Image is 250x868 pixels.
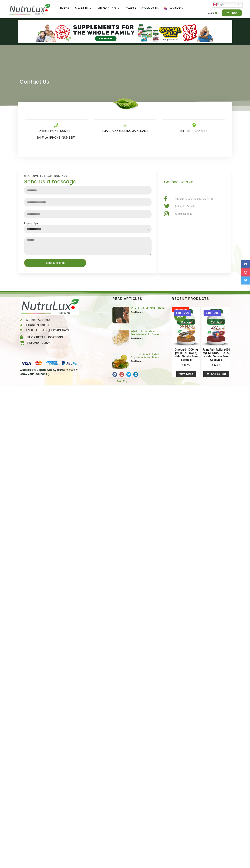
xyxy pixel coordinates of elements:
[112,297,168,300] h4: Read articles
[202,307,230,346] img: Joint Pain Relief (450 mg Glucosamine Sulfate ) Halal Gelatin Free Capsules
[174,212,192,216] span: nutruluxcanada
[202,307,230,367] a: Sale 100% Joint Pain Relief (450 mg [MEDICAL_DATA] ) Halal Gelatin Free Capsules $29.99
[172,307,201,367] a: Sale 100% COMING SOONOut of stockOmega-3 1000mg Fish Oil Halal Gelatin Free SoftgelsOmega-3 1000m...
[131,311,143,313] a: Read more about Vitamins & Diabetes
[203,9,222,16] a: $0.00
[26,341,50,345] span: Refund Policy
[212,363,214,366] span: $
[172,307,189,312] span: Out of stock
[131,307,165,310] a: Vitamins & [MEDICAL_DATA]
[24,186,152,271] form: New Form
[174,197,213,201] span: Nutrulux-[GEOGRAPHIC_DATA]-Inc
[95,1,123,16] a: All Products
[20,323,79,327] a: [PHONE_NUMBER]
[174,204,195,208] span: @NutruluxCanada
[46,261,65,264] span: Send Message
[161,1,185,16] a: Locations
[176,371,196,377] a: Read more about “Omega-3 1000mg Fish Oil Halal Gelatin Free Softgels”
[207,11,214,14] bdi: 0.00
[39,129,73,132] a: Office: [PHONE_NUMBER]
[123,1,139,16] a: Events
[207,11,209,14] span: $
[231,12,237,14] span: Shop
[212,2,242,8] a: English
[25,328,71,332] span: [EMAIL_ADDRESS][DOMAIN_NAME]
[203,371,229,377] a: Add to cart: “Joint Pain Relief (450 mg Glucosamine Sulfate ) Halal Gelatin Free Capsules”
[37,136,75,139] a: Toll-Free: [PHONE_NUMBER]
[164,196,224,201] a: Nutrulux-[GEOGRAPHIC_DATA]-Inc
[101,129,149,132] a: [EMAIL_ADDRESS][DOMAIN_NAME]
[139,1,161,16] a: Contact Us
[182,363,184,366] span: $
[202,346,230,363] h2: Joint Pain Relief (450 mg [MEDICAL_DATA] ) Halal Gelatin Free Capsules
[164,7,167,10] img: 🛍️
[20,335,79,340] a: Shop Retail Locations
[24,175,152,177] h2: We'd love to hear from you
[24,179,152,184] h3: Send us a message
[131,360,143,363] a: Read more about The Truth About Herbal Supplements for Stress
[164,204,224,209] a: @NutruluxCanada
[131,353,159,359] a: The Truth About Herbal Supplements for Stress
[24,259,86,267] button: Send Message
[172,307,201,346] img: Omega-3 1000mg Fish Oil Halal Gelatin Free Softgels
[20,341,79,345] a: Refund Policy
[222,9,242,16] a: Shop
[116,380,127,384] span: Go to Top
[20,79,231,84] h1: Contact Us
[25,323,49,327] span: [PHONE_NUMBER]
[174,309,186,322] span: COMING SOON
[20,328,79,332] a: [EMAIL_ADDRESS][DOMAIN_NAME]
[164,180,193,184] span: Connect with Us
[20,368,79,376] a: Website by: Digital Web Systems ★★★★★ Grow Your Business ❯
[112,380,168,384] a: Go to Top
[57,1,72,16] a: Home
[164,211,224,216] a: nutruluxcanada
[131,337,143,340] a: Read more about What to Know About Multivitamins for Seniors
[182,363,190,366] bdi: 19.99
[212,363,220,366] bdi: 29.99
[167,129,221,133] p: [STREET_ADDRESS]
[26,335,63,340] span: Shop Retail Locations
[131,330,161,336] a: What to Know About Multivitamins for Seniors
[72,1,95,16] a: About Us
[25,318,51,322] span: [STREET_ADDRESS]
[213,3,217,7] img: en
[24,222,39,225] label: Inquiry Tpe:
[172,346,201,363] h2: Omega-3 1000mg [MEDICAL_DATA] Halal Gelatin Free Softgels
[172,297,230,300] h4: Recent Products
